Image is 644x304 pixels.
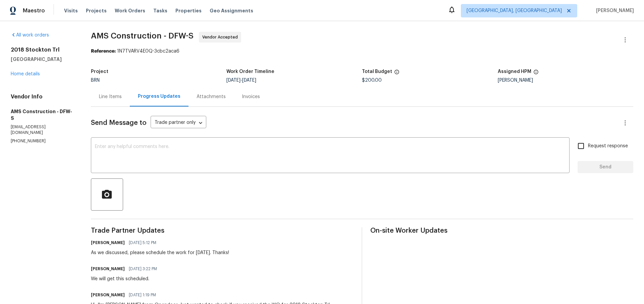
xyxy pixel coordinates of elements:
[23,7,45,14] span: Maestro
[115,7,145,14] span: Work Orders
[91,227,354,234] span: Trade Partner Updates
[242,93,260,100] div: Invoices
[498,69,531,74] h5: Assigned HPM
[11,33,49,37] a: All work orders
[210,7,253,14] span: Geo Assignments
[91,69,108,74] h5: Project
[91,78,100,83] span: BRN
[91,239,125,246] h6: [PERSON_NAME]
[129,265,157,272] span: [DATE] 3:22 PM
[11,93,75,100] h4: Vendor Info
[91,249,229,256] div: As we discussed, please schedule the work for [DATE]. Thanks!
[394,69,399,78] span: The total cost of line items that have been proposed by Opendoor. This sum includes line items th...
[153,8,167,13] span: Tasks
[11,56,75,63] h5: [GEOGRAPHIC_DATA]
[467,7,562,14] span: [GEOGRAPHIC_DATA], [GEOGRAPHIC_DATA]
[91,265,125,272] h6: [PERSON_NAME]
[138,93,180,100] div: Progress Updates
[64,7,78,14] span: Visits
[533,69,539,78] span: The hpm assigned to this work order.
[11,124,75,136] p: [EMAIL_ADDRESS][DOMAIN_NAME]
[197,93,226,100] div: Attachments
[370,227,633,234] span: On-site Worker Updates
[91,292,125,298] h6: [PERSON_NAME]
[86,7,107,14] span: Projects
[91,49,116,54] b: Reference:
[129,292,156,298] span: [DATE] 1:19 PM
[226,78,256,83] span: -
[498,78,633,83] div: [PERSON_NAME]
[226,78,240,83] span: [DATE]
[91,276,161,282] div: We will get this scheduled.
[226,69,274,74] h5: Work Order Timeline
[11,138,75,144] p: [PHONE_NUMBER]
[362,78,382,83] span: $200.00
[129,239,156,246] span: [DATE] 5:12 PM
[202,34,240,41] span: Vendor Accepted
[11,47,75,53] h2: 2018 Stockton Trl
[593,7,634,14] span: [PERSON_NAME]
[242,78,256,83] span: [DATE]
[588,143,628,150] span: Request response
[91,32,194,40] span: AMS Construction - DFW-S
[175,7,202,14] span: Properties
[91,48,634,55] div: 1N7TVARV4E0Q-3cbc2aca6
[91,120,147,126] span: Send Message to
[362,69,392,74] h5: Total Budget
[11,108,75,122] h5: AMS Construction - DFW-S
[99,93,122,100] div: Line Items
[151,118,206,129] div: Trade partner only
[11,72,40,76] a: Home details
